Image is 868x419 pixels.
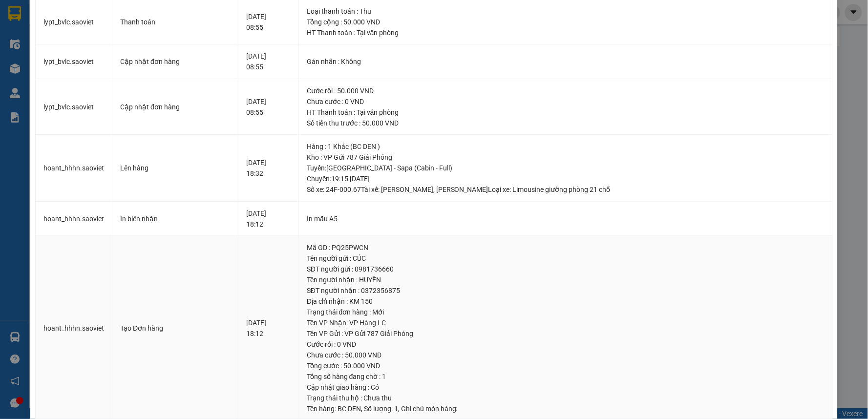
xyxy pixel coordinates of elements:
div: In biên nhận [120,213,230,224]
div: [DATE] 08:55 [246,96,290,118]
div: Cập nhật đơn hàng [120,56,230,67]
td: lypt_bvlc.saoviet [36,79,112,135]
div: Hàng : 1 Khác (BC DEN ) [307,141,825,152]
div: Tạo Đơn hàng [120,323,230,334]
div: Tên hàng: , Số lượng: , Ghi chú món hàng: [307,403,825,414]
div: Tổng cước : 50.000 VND [307,360,825,371]
div: Cập nhật giao hàng : Có [307,382,825,393]
div: Địa chỉ nhận : KM 150 [307,296,825,307]
div: [DATE] 18:32 [246,157,290,179]
div: Tuyến : [GEOGRAPHIC_DATA] - Sapa (Cabin - Full) Chuyến: 19:15 [DATE] Số xe: 24F-000.67 Tài xế: [P... [307,163,825,195]
div: Gán nhãn : Không [307,56,825,67]
td: hoant_hhhn.saoviet [36,135,112,202]
div: Loại thanh toán : Thu [307,6,825,17]
div: Cập nhật đơn hàng [120,102,230,112]
div: [DATE] 18:12 [246,208,290,230]
div: Cước rồi : 50.000 VND [307,85,825,96]
div: HT Thanh toán : Tại văn phòng [307,107,825,118]
div: SĐT người nhận : 0372356875 [307,285,825,296]
div: In mẫu A5 [307,213,825,224]
div: [DATE] 08:55 [246,51,290,72]
div: Trạng thái đơn hàng : Mới [307,307,825,317]
div: Tổng số hàng đang chờ : 1 [307,371,825,382]
div: HT Thanh toán : Tại văn phòng [307,27,825,38]
div: Thanh toán [120,17,230,27]
div: [DATE] 08:55 [246,11,290,33]
div: Tên VP Gửi : VP Gửi 787 Giải Phóng [307,328,825,339]
div: Cước rồi : 0 VND [307,339,825,350]
td: hoant_hhhn.saoviet [36,202,112,236]
span: BC DEN [338,405,361,413]
div: Chưa cước : 50.000 VND [307,350,825,360]
div: Tên người nhận : HUYẾN [307,274,825,285]
td: lypt_bvlc.saoviet [36,44,112,79]
div: SĐT người gửi : 0981736660 [307,264,825,274]
div: [DATE] 18:12 [246,317,290,339]
span: 1 [394,405,398,413]
div: Lên hàng [120,163,230,173]
div: Tên VP Nhận: VP Hàng LC [307,317,825,328]
div: Trạng thái thu hộ : Chưa thu [307,393,825,403]
div: Mã GD : PQ25PWCN [307,242,825,253]
div: Số tiền thu trước : 50.000 VND [307,118,825,128]
div: Chưa cước : 0 VND [307,96,825,107]
div: Tổng cộng : 50.000 VND [307,17,825,27]
div: Kho : VP Gửi 787 Giải Phóng [307,152,825,163]
div: Tên người gửi : CÚC [307,253,825,264]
